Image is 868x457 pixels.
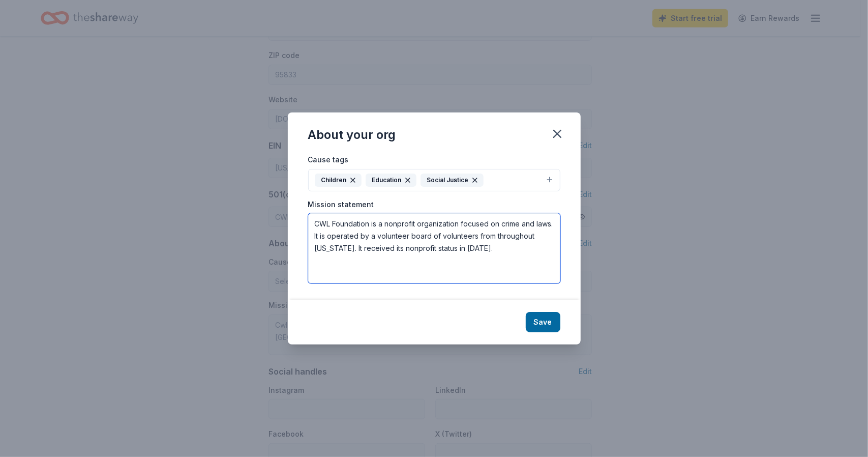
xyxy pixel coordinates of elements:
textarea: CWL Foundation is a nonprofit organization focused on crime and laws. It is operated by a volunte... [308,213,560,283]
label: Mission statement [308,199,374,210]
div: Social Justice [421,174,484,187]
div: Children [315,174,362,187]
div: Education [366,174,416,187]
label: Cause tags [308,155,349,165]
div: About your org [308,127,396,143]
button: ChildrenEducationSocial Justice [308,169,560,191]
button: Save [526,312,560,332]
